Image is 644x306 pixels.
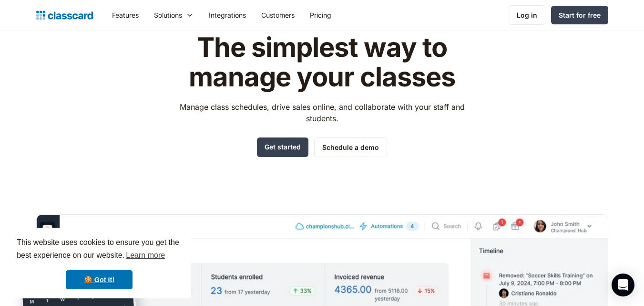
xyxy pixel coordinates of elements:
[146,4,201,26] div: Solutions
[36,9,93,22] a: home
[551,6,608,24] a: Start for free
[257,137,308,157] a: Get started
[302,4,339,26] a: Pricing
[154,10,182,20] div: Solutions
[66,270,133,289] a: dismiss cookie message
[171,101,473,124] p: Manage class schedules, drive sales online, and collaborate with your staff and students.
[314,137,387,157] a: Schedule a demo
[8,228,191,298] div: cookieconsent
[559,10,601,20] div: Start for free
[612,274,634,296] div: Open Intercom Messenger
[517,10,537,20] div: Log in
[171,33,473,92] h1: The simplest way to manage your classes
[104,4,146,26] a: Features
[254,4,302,26] a: Customers
[124,248,166,263] a: learn more about cookies
[509,5,545,25] a: Log in
[201,4,254,26] a: Integrations
[17,237,182,263] span: This website uses cookies to ensure you get the best experience on our website.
